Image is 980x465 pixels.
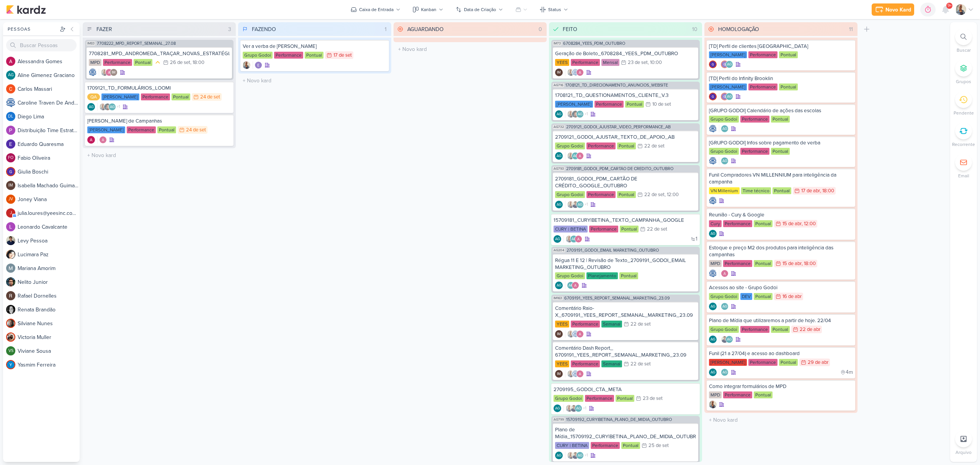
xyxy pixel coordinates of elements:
div: L e v y P e s s o a [18,237,80,245]
img: Alessandra Gomes [575,235,582,243]
img: Iara Santos [101,69,108,76]
div: Pontual [779,84,798,90]
div: Mensal [601,59,619,66]
div: YEES [555,59,569,66]
div: 15709181_CURY|BETINA_TEXTO_CAMPANHA_GOOGLE [554,217,697,224]
div: 7708281_MPD_ANDROMEDA_TRAÇAR_NOVAS_ESTRATÉGIAS [89,50,230,57]
div: Criador(a): Aline Gimenez Graciano [554,235,561,243]
div: Planejamento [586,272,618,279]
div: Aline Gimenez Graciano [725,93,733,100]
img: Iara Santos [99,103,107,111]
div: 2709181_GODOI_PDM_CARTÃO DE CRÉDITO_GOOGLE_OUTUBRO [555,175,696,189]
img: Levy Pessoa [572,201,579,208]
img: Iara Santos [567,201,575,208]
img: Lucimara Paz [6,250,15,259]
div: Performance [274,52,303,59]
img: Iara Santos [955,4,966,15]
img: Caroline Traven De Andrade [6,98,15,107]
div: [TD] Perfil de clientes Alto da Lapa [709,43,853,50]
div: Funil Compradores VN MILLENNIUM para inteligência da campanha [709,172,853,185]
div: Pontual [754,260,773,267]
div: Colaboradores: Giulia Boschi, Aline Gimenez Graciano [719,93,733,100]
img: Caroline Traven De Andrade [572,69,579,76]
img: Alessandra Gomes [87,136,95,144]
img: Alessandra Gomes [99,136,107,144]
p: Pendente [954,110,974,116]
div: Performance [723,220,752,227]
div: N e l i t o J u n i o r [18,278,80,286]
p: AG [557,284,562,288]
img: Carlos Massari [6,84,15,93]
div: Grupo Godoi [555,272,585,279]
span: +1 [116,104,120,110]
div: Performance [740,116,769,123]
div: Pontual [620,226,639,232]
div: Criador(a): Iara Santos [243,61,250,69]
img: Alessandra Gomes [576,69,584,76]
div: L e o n a r d o C a v a l c a n t e [18,223,80,231]
img: Giulia Boschi [709,61,717,68]
input: Buscar Pessoas [6,39,77,51]
div: S i l v i a n e N u n e s [18,319,80,327]
div: Pontual [754,293,773,300]
div: 22 de set [644,192,665,197]
img: Caroline Traven De Andrade [709,125,717,133]
img: Giulia Boschi [709,93,717,100]
div: Criador(a): Aline Gimenez Graciano [709,303,717,310]
span: AG793 [553,167,565,171]
div: Performance [589,226,618,232]
img: Eduardo Quaresma [6,139,15,149]
li: Ctrl + F [950,28,977,54]
div: Pontual [157,126,176,133]
img: Iara Santos [567,152,575,160]
span: 2709191_GODOI_EMAIL MARKETING_OUTUBRO [567,248,659,252]
div: Pontual [779,51,798,58]
div: L u c i m a r a P a z [18,251,80,259]
p: AG [578,113,583,116]
div: Grupo Godoi [709,116,739,123]
div: Performance [103,59,132,66]
div: Geração de Boleto_6708284_YEES_PDM_OUTUBRO [555,50,696,57]
span: 6708284_YEES_PDM_OUTUBRO [563,41,625,46]
span: 6709191_YEES_REPORT_SEMANAL_MARKETING_23.09 [564,296,670,300]
span: +1 [584,201,588,208]
div: Performance [748,84,777,90]
img: Giulia Boschi [6,167,15,176]
div: Performance [723,260,752,267]
div: Semanal [601,321,622,327]
img: Giulia Boschi [721,93,728,100]
img: Iara Santos [565,235,573,243]
div: 0 [536,25,545,33]
div: Aline Gimenez Graciano [554,235,561,243]
div: Colaboradores: Aline Gimenez Graciano, Alessandra Gomes [565,282,579,289]
span: AG732 [553,125,565,129]
div: Estoque e preço M2 dos produtos para inteligência das campanhas [709,244,853,258]
img: Caroline Traven De Andrade [572,330,579,338]
div: 22 de set [647,227,667,232]
img: Mariana Amorim [6,264,15,273]
div: 10 [689,25,701,33]
div: Grupo Godoi [709,293,739,300]
img: Renata Brandão [6,305,15,314]
input: + Novo kard [706,414,856,426]
p: AG [578,203,583,207]
p: IM [112,71,116,75]
div: Performance [586,191,616,198]
div: Time técnico [741,187,771,194]
div: 22 de set [630,322,651,327]
div: Pessoas [6,26,58,33]
input: + Novo kard [84,150,234,161]
div: Performance [740,326,769,333]
p: AG [557,203,562,207]
div: Aline Gimenez Graciano [721,125,728,133]
p: AG [555,237,560,241]
p: AG [557,154,562,158]
div: D i s t r i b u i ç ã o T i m e E s t r a t é g i c o [18,126,80,134]
img: Iara Santos [567,69,575,76]
div: [GRUPO GODOI] Infos sobre pagamento de verba [709,139,853,146]
div: Aline Gimenez Graciano [87,103,95,111]
span: AG716 [553,83,564,87]
div: 15 de abr [782,261,802,266]
div: Pontual [771,326,790,333]
div: Comentário Raio-X_6709191_YEES_REPORT_SEMANAL_MARKETING_23.09 [555,305,696,319]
